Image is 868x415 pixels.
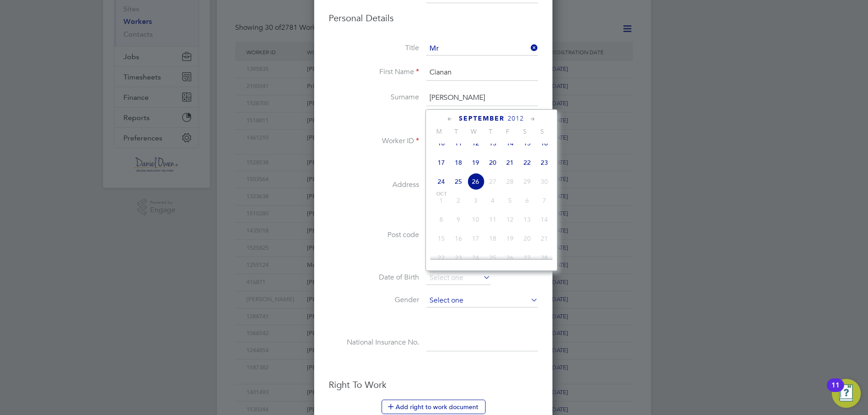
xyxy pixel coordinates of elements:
label: Surname [329,93,419,102]
span: 16 [450,230,467,247]
span: 27 [519,249,536,266]
span: 29 [519,173,536,190]
span: 28 [536,249,553,266]
span: 24 [467,249,484,266]
span: 21 [536,230,553,247]
span: 11 [450,135,467,152]
span: T [448,127,465,135]
span: 22 [433,249,450,266]
span: 9 [450,211,467,228]
span: 3 [467,192,484,209]
span: 21 [501,154,519,171]
span: 26 [501,249,519,266]
span: 14 [501,135,519,152]
label: Date of Birth [329,273,419,282]
span: 2 [450,192,467,209]
button: Open Resource Center, 11 new notifications [832,379,861,408]
span: 17 [433,154,450,171]
span: 12 [501,211,519,228]
span: 18 [450,154,467,171]
span: 14 [536,211,553,228]
span: 19 [501,230,519,247]
span: Oct [433,192,450,196]
span: 17 [467,230,484,247]
span: T [482,127,499,135]
span: 8 [433,211,450,228]
span: 27 [484,173,501,190]
span: 24 [433,173,450,190]
label: National Insurance No. [329,338,419,347]
span: 15 [433,230,450,247]
span: September [459,115,505,122]
span: 25 [450,173,467,190]
label: Post code [329,230,419,240]
span: 28 [501,173,519,190]
span: 12 [467,135,484,152]
span: 18 [484,230,501,247]
input: Select one [426,42,538,56]
span: F [499,127,516,135]
span: 13 [484,135,501,152]
span: 1 [433,192,450,209]
span: 5 [501,192,519,209]
span: 22 [519,154,536,171]
label: Address [329,180,419,190]
span: 19 [467,154,484,171]
span: S [516,127,533,135]
input: Select one [426,271,491,285]
span: 25 [484,249,501,266]
span: 13 [519,211,536,228]
span: 4 [484,192,501,209]
label: First Name [329,67,419,77]
label: Title [329,43,419,53]
span: 6 [519,192,536,209]
span: 26 [467,173,484,190]
span: 10 [467,211,484,228]
label: Worker ID [329,136,419,146]
span: 20 [519,230,536,247]
span: 10 [433,135,450,152]
div: 11 [831,385,840,397]
span: 23 [536,154,553,171]
h3: Right To Work [329,379,538,391]
span: 11 [484,211,501,228]
span: M [430,127,448,135]
label: Gender [329,295,419,305]
button: Add right to work document [382,400,486,414]
span: 23 [450,249,467,266]
span: 7 [536,192,553,209]
span: 30 [536,173,553,190]
input: Select one [426,294,538,308]
span: 20 [484,154,501,171]
span: 15 [519,135,536,152]
span: 2012 [508,115,524,122]
span: W [465,127,482,135]
h3: Personal Details [329,12,538,24]
span: 16 [536,135,553,152]
span: S [533,127,551,135]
